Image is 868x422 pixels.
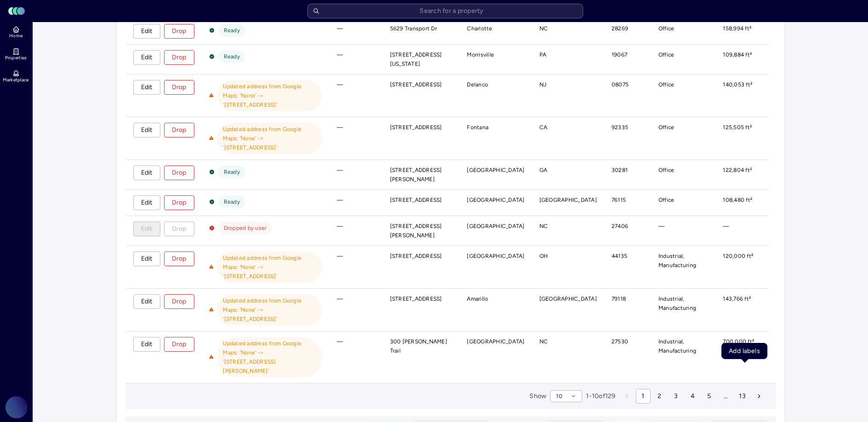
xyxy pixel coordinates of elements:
button: Drop [164,294,194,309]
td: Industrial, Manufacturing [651,246,716,289]
button: Drop [164,123,194,137]
td: Amarillo [460,289,532,331]
td: NJ [532,74,604,117]
td: Charlotte [460,18,532,45]
li: Updated address from Google Maps: 'None' -> '[STREET_ADDRESS][PERSON_NAME]' [223,339,316,376]
button: page 3 [669,389,684,404]
span: 3 [674,391,678,401]
span: Drop [172,125,187,135]
td: 92335 [604,117,651,160]
td: 120,000 ft² [715,246,768,289]
td: [STREET_ADDRESS][PERSON_NAME] [383,160,460,190]
span: Edit [141,254,153,264]
td: 28269 [604,18,651,45]
td: Fontana [460,117,532,160]
td: 27406 [604,216,651,246]
span: Edit [141,168,153,178]
td: — [329,45,383,74]
td: 700,000 ft² [715,331,768,383]
span: Drop [172,224,187,234]
span: Drop [172,168,187,178]
button: Drop [164,24,194,39]
td: Office [651,74,716,117]
td: 300 [PERSON_NAME] Trail [383,331,460,383]
td: Industrial, Manufacturing [651,331,716,383]
span: … [720,388,732,405]
div: Add labels [721,343,767,359]
td: 27530 [604,331,651,383]
span: Edit [141,125,153,135]
span: Properties [5,55,27,61]
td: [GEOGRAPHIC_DATA] [532,289,604,331]
span: Edit [141,224,153,234]
td: Morrisville [460,45,532,74]
td: Delanco [460,74,532,117]
td: [STREET_ADDRESS][PERSON_NAME] [383,216,460,246]
button: Edit [133,294,160,309]
td: GA [532,160,604,190]
td: [GEOGRAPHIC_DATA] [460,190,532,216]
button: Edit [133,24,160,39]
span: Drop [172,82,187,92]
button: page 1 [636,389,651,404]
span: Edit [141,52,153,63]
button: Edit [133,222,160,236]
li: Updated address from Google Maps: 'None' -> '[STREET_ADDRESS]' [223,253,316,281]
td: [STREET_ADDRESS][US_STATE] [383,45,460,74]
button: Drop [164,251,194,266]
span: Edit [141,198,153,208]
td: NC [532,216,604,246]
td: — [651,216,716,246]
td: PA [532,45,604,74]
td: [STREET_ADDRESS] [383,190,460,216]
button: Edit [133,165,160,180]
span: Edit [141,297,153,307]
button: page 2 [652,389,667,404]
td: — [329,289,383,331]
span: Drop [172,339,187,349]
span: Ready [224,167,240,177]
td: [STREET_ADDRESS] [383,246,460,289]
td: 143,766 ft² [715,289,768,331]
button: Edit [133,50,160,65]
td: 122,804 ft² [715,160,768,190]
span: Drop [172,297,187,307]
button: next page [752,389,766,404]
span: 13 [739,391,746,401]
td: 108,480 ft² [715,190,768,216]
td: 08075 [604,74,651,117]
span: Ready [224,26,240,35]
td: 44135 [604,246,651,289]
nav: pagination [619,389,766,404]
span: Edit [141,82,153,92]
span: 1 [641,391,644,401]
td: Industrial, Manufacturing [651,289,716,331]
li: Updated address from Google Maps: 'None' -> '[STREET_ADDRESS]' [223,82,316,109]
td: 140,053 ft² [715,74,768,117]
td: — [715,216,768,246]
td: [GEOGRAPHIC_DATA] [460,160,532,190]
button: Edit [133,251,160,266]
td: — [329,331,383,383]
span: 1 - 10 of 129 [586,391,615,401]
span: Drop [172,26,187,36]
td: — [329,18,383,45]
span: Drop [172,198,187,208]
li: Updated address from Google Maps: 'None' -> '[STREET_ADDRESS]' [223,125,316,152]
button: page 4 [686,389,700,404]
td: [STREET_ADDRESS] [383,117,460,160]
button: Edit [133,123,160,137]
button: Drop [164,80,194,95]
td: Office [651,18,716,45]
td: 79118 [604,289,651,331]
td: OH [532,246,604,289]
span: Marketplace [3,77,28,83]
button: previous page [619,389,634,404]
td: Office [651,190,716,216]
button: Edit [133,337,160,352]
button: Drop [164,50,194,65]
span: 2 [658,391,661,401]
span: Drop [172,254,187,264]
td: [STREET_ADDRESS] [383,289,460,331]
button: Drop [164,222,194,236]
